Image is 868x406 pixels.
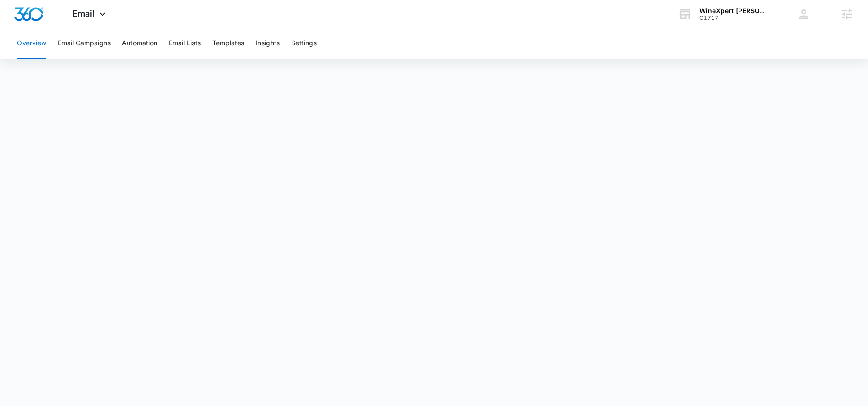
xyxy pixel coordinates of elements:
[256,28,280,59] button: Insights
[169,28,201,59] button: Email Lists
[17,28,46,59] button: Overview
[212,28,244,59] button: Templates
[699,15,768,21] div: account id
[122,28,157,59] button: Automation
[699,7,768,15] div: account name
[58,28,111,59] button: Email Campaigns
[291,28,317,59] button: Settings
[72,9,95,18] span: Email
